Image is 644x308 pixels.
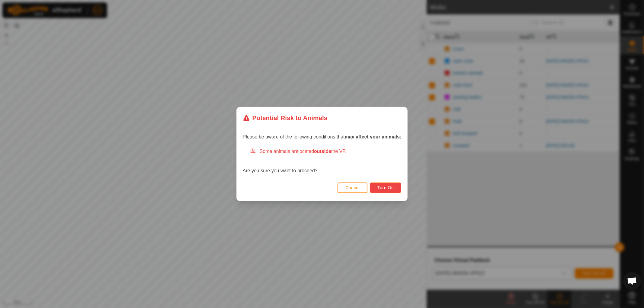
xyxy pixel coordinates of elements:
[345,185,360,190] span: Cancel
[377,185,394,190] span: Turn On
[623,272,641,290] div: Open chat
[370,183,401,193] button: Turn On
[243,134,402,139] span: Please be aware of the following conditions that
[243,148,402,174] div: Are you sure you want to proceed?
[299,149,347,154] span: located the VP.
[345,134,402,139] strong: may affect your animals:
[250,148,402,155] div: Some animals are
[243,113,328,122] div: Potential Risk to Animals
[338,183,367,193] button: Cancel
[314,149,331,154] strong: outside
